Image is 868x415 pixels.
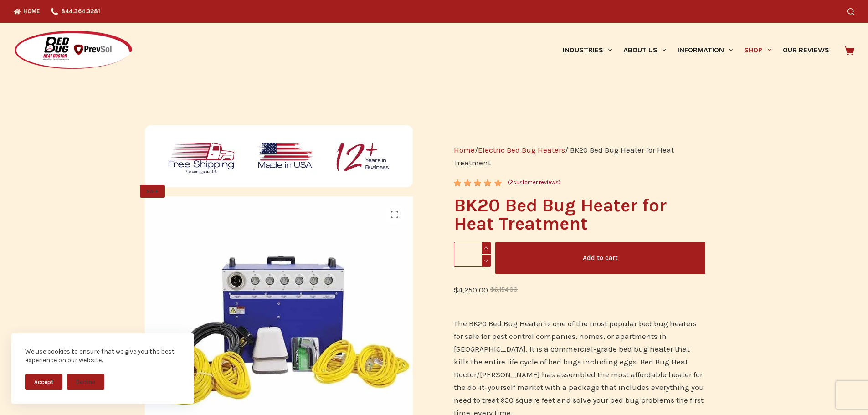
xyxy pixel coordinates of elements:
span: Rated out of 5 based on customer ratings [454,179,503,235]
button: Accept [25,374,62,390]
h1: BK20 Bed Bug Heater for Heat Treatment [454,196,705,233]
span: $ [490,286,494,293]
a: Shop [739,23,777,77]
nav: Primary [557,23,835,77]
bdi: 6,154.00 [490,286,518,293]
button: Search [847,8,854,15]
a: (2customer reviews) [508,178,560,187]
a: About Us [617,23,672,77]
a: Our Reviews [777,23,835,77]
a: Electric Bed Bug Heaters [478,145,565,154]
button: Decline [67,374,104,390]
span: 2 [454,179,460,194]
bdi: 4,250.00 [454,285,488,294]
button: Open LiveChat chat widget [7,4,35,31]
input: Product quantity [454,242,491,267]
button: Add to cart [495,242,705,274]
span: $ [454,285,458,294]
div: Rated 5.00 out of 5 [454,179,503,186]
a: Home [454,145,475,154]
a: Industries [557,23,617,77]
span: SALE [140,185,165,198]
img: Prevsol/Bed Bug Heat Doctor [14,30,133,71]
a: View full-screen image gallery [385,205,404,224]
nav: Breadcrumb [454,143,705,169]
a: The BK20 heater is more powerful than the 52K bed bug heater with a minimal footprint, designed w... [413,325,681,334]
span: 2 [510,179,513,185]
div: We use cookies to ensure that we give you the best experience on our website. [25,347,180,365]
a: Information [672,23,739,77]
